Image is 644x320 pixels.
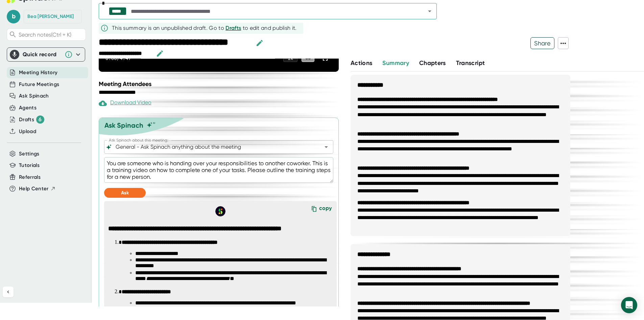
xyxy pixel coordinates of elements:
[382,59,409,68] button: Summary
[27,14,74,20] div: Bea van den Heuvel
[104,188,146,198] button: Ask
[19,150,40,158] button: Settings
[114,142,311,152] input: What can we do to help?
[425,6,434,16] button: Open
[19,92,49,100] button: Ask Spinach
[23,51,61,58] div: Quick record
[419,59,446,68] button: Chapters
[351,59,372,67] span: Actions
[19,115,44,124] button: Drafts 6
[225,25,241,31] span: Drafts
[19,128,36,135] button: Upload
[19,173,41,181] button: Referrals
[7,10,20,23] span: b
[382,59,409,67] span: Summary
[104,157,333,183] textarea: You are someone who is handing over your responsibilities to another coworker. This is a training...
[104,121,143,129] div: Ask Spinach
[19,69,57,77] button: Meeting History
[10,48,82,61] div: Quick record
[19,115,44,124] div: Drafts
[419,59,446,67] span: Chapters
[121,190,129,196] span: Ask
[319,205,332,214] div: copy
[19,104,37,112] button: Agents
[99,80,342,88] div: Meeting Attendees
[456,59,485,67] span: Transcript
[531,37,554,49] span: Share
[351,59,372,68] button: Actions
[456,59,485,68] button: Transcript
[225,24,241,32] button: Drafts
[36,115,44,124] div: 6
[19,185,49,193] span: Help Center
[112,24,297,32] div: This summary is an unpublished draft. Go to to edit and publish it.
[19,185,56,193] button: Help Center
[19,162,40,169] button: Tutorials
[621,297,637,313] div: Open Intercom Messenger
[321,142,331,152] button: Open
[19,31,84,38] span: Search notes (Ctrl + K)
[99,99,151,107] div: Download Video
[530,37,554,49] button: Share
[19,81,59,88] button: Future Meetings
[3,286,14,297] button: Collapse sidebar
